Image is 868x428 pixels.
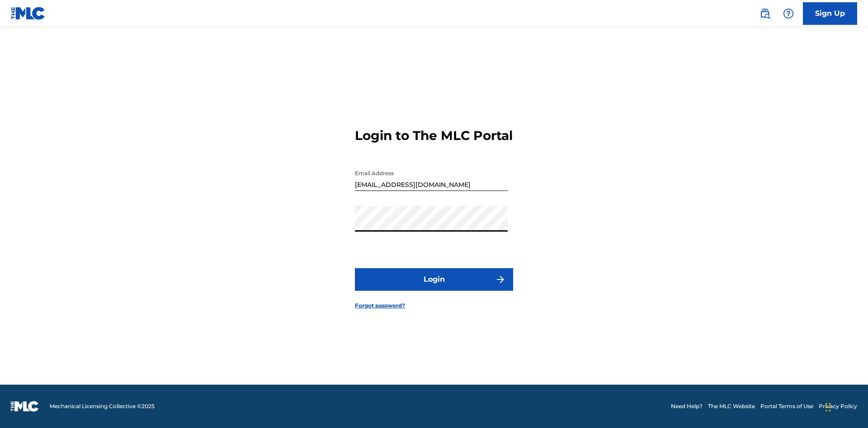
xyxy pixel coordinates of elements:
[11,7,46,20] img: MLC Logo
[819,402,857,410] a: Privacy Policy
[11,401,39,412] img: logo
[495,274,506,285] img: f7272a7cc735f4ea7f67.svg
[50,402,155,410] span: Mechanical Licensing Collective © 2025
[826,394,831,421] div: Drag
[803,2,857,25] a: Sign Up
[355,302,405,310] a: Forgot password?
[760,402,813,410] a: Portal Terms of Use
[779,5,797,23] div: Help
[756,5,774,23] a: Public Search
[355,128,513,144] h3: Login to The MLC Portal
[708,402,755,410] a: The MLC Website
[355,268,513,291] button: Login
[783,8,794,19] img: help
[823,385,868,428] iframe: Chat Widget
[759,8,770,19] img: search
[671,402,703,410] a: Need Help?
